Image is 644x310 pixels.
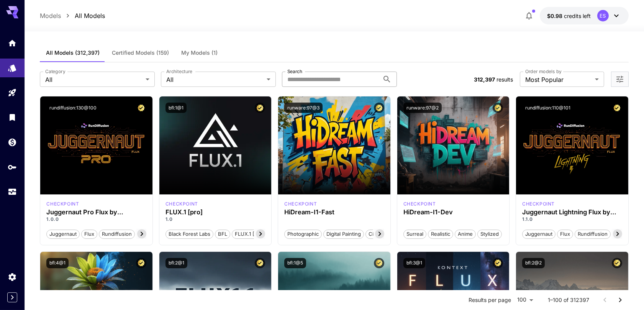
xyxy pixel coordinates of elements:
button: runware:97@3 [284,103,323,113]
span: $0.98 [547,13,564,19]
button: Realistic [428,229,453,239]
p: 1–100 of 312397 [548,296,590,304]
h3: HiDream-I1-Fast [284,209,384,216]
span: Stylized [478,230,501,238]
div: FLUX.1 D [46,201,79,207]
div: HiDream Fast [284,201,317,207]
h3: Juggernaut Lightning Flux by RunDiffusion [522,209,622,216]
button: Certified Model – Vetted for best performance and includes a commercial license. [493,258,503,268]
button: Go to next page [613,292,628,308]
span: Surreal [404,230,426,238]
button: runware:97@2 [403,103,442,113]
h3: FLUX.1 [pro] [166,209,265,216]
button: Certified Model – Vetted for best performance and includes a commercial license. [612,103,622,113]
h3: HiDream-I1-Dev [403,209,503,216]
label: Category [45,68,66,75]
span: Anime [455,230,475,238]
span: Realistic [428,230,453,238]
button: rundiffusion [575,229,611,239]
a: All Models [75,11,105,20]
button: $0.9841ES [540,7,629,24]
a: Models [40,11,61,20]
p: 1.1.0 [522,216,622,223]
button: BFL [215,229,230,239]
span: flux [557,230,573,238]
div: Wallet [8,137,17,147]
div: HiDream Dev [403,201,436,207]
button: flux [81,229,97,239]
label: Architecture [166,68,192,75]
span: FLUX.1 [pro] [232,230,267,238]
p: checkpoint [46,201,79,207]
button: Anime [455,229,476,239]
span: All [45,75,143,84]
div: Settings [8,272,17,282]
div: API Keys [8,162,17,172]
span: juggernaut [47,230,79,238]
button: bfl:1@5 [284,258,306,268]
button: flux [557,229,573,239]
span: juggernaut [523,230,555,238]
button: rundiffusion [99,229,135,239]
label: Order models by [525,68,562,75]
button: bfl:1@1 [166,103,187,113]
button: bfl:2@2 [522,258,545,268]
button: rundiffusion:110@101 [522,103,574,113]
div: ES [597,10,609,21]
button: bfl:4@1 [46,258,69,268]
label: Search [287,68,302,75]
h3: Juggernaut Pro Flux by RunDiffusion [46,209,146,216]
span: Photographic [285,230,321,238]
p: Results per page [469,296,511,304]
button: Open more filters [615,75,624,84]
span: Most Popular [525,75,592,84]
button: Certified Model – Vetted for best performance and includes a commercial license. [255,103,265,113]
button: Certified Model – Vetted for best performance and includes a commercial license. [255,258,265,268]
button: Certified Model – Vetted for best performance and includes a commercial license. [136,103,146,113]
button: Photographic [284,229,322,239]
button: Expand sidebar [7,292,17,302]
div: Playground [8,85,17,95]
span: My Models (1) [181,49,218,56]
button: Certified Model – Vetted for best performance and includes a commercial license. [136,258,146,268]
button: Certified Model – Vetted for best performance and includes a commercial license. [374,103,384,113]
button: Stylized [477,229,502,239]
button: Black Forest Labs [166,229,213,239]
span: rundiffusion [575,230,610,238]
p: checkpoint [403,201,436,207]
span: All [166,75,264,84]
p: checkpoint [284,201,317,207]
p: checkpoint [166,201,198,207]
span: flux [82,230,97,238]
button: Certified Model – Vetted for best performance and includes a commercial license. [493,103,503,113]
div: $0.9841 [547,12,591,20]
button: juggernaut [522,229,556,239]
p: 1.0.0 [46,216,146,223]
button: Cinematic [365,229,395,239]
span: Certified Models (159) [112,49,169,56]
p: 1.0 [166,216,265,223]
div: FLUX.1 D [522,201,555,207]
span: Black Forest Labs [166,230,213,238]
div: Models [8,61,17,70]
div: Home [8,38,17,48]
div: Usage [8,187,17,197]
button: Digital Painting [323,229,364,239]
p: checkpoint [522,201,555,207]
button: Certified Model – Vetted for best performance and includes a commercial license. [374,258,384,268]
span: rundiffusion [99,230,134,238]
span: BFL [215,230,230,238]
button: bfl:3@1 [403,258,425,268]
span: All Models (312,397) [46,49,100,56]
div: fluxpro [166,201,198,207]
button: rundiffusion:130@100 [46,103,100,113]
span: Cinematic [366,230,395,238]
button: Certified Model – Vetted for best performance and includes a commercial license. [612,258,622,268]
